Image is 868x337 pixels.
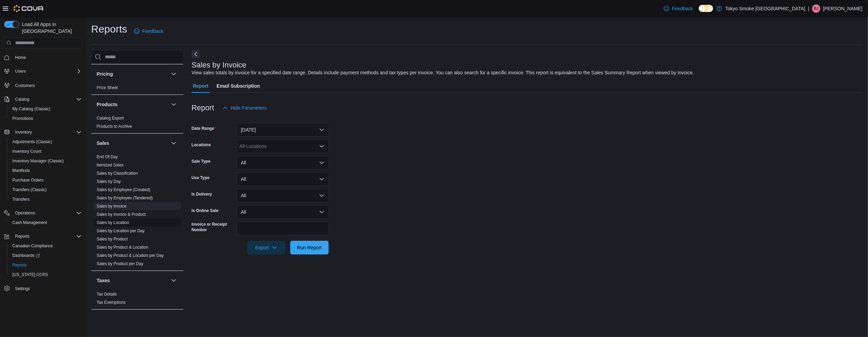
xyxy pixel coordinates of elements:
[10,176,46,184] a: Purchase Orders
[97,171,138,176] span: Sales by Classification
[15,55,26,60] span: Home
[15,210,35,216] span: Operations
[10,195,82,203] span: Transfers
[1,208,84,218] button: Operations
[7,218,84,227] button: Cash Management
[1,80,84,90] button: Customers
[97,124,132,129] span: Products to Archive
[12,67,28,75] button: Users
[7,147,84,156] button: Inventory Count
[192,175,209,180] label: Use Type
[7,241,84,251] button: Canadian Compliance
[10,251,82,260] span: Dashboards
[97,236,128,242] span: Sales by Product
[12,262,27,268] span: Reports
[97,245,148,250] span: Sales by Product & Location
[97,228,145,233] a: Sales by Location per Day
[97,71,168,77] button: Pricing
[97,253,164,258] a: Sales by Product & Location per Day
[91,84,183,95] div: Pricing
[237,205,329,219] button: All
[91,22,127,36] h1: Reports
[97,196,153,200] a: Sales by Employee (Tendered)
[12,67,82,75] span: Users
[725,4,806,13] p: Tokyo Smoke [GEOGRAPHIC_DATA]
[12,197,29,202] span: Transfers
[808,4,809,13] p: |
[7,156,84,166] button: Inventory Manager (Classic)
[10,186,82,194] span: Transfers (Classic)
[12,128,82,136] span: Inventory
[97,140,109,147] h3: Sales
[10,105,82,113] span: My Catalog (Classic)
[97,228,145,234] span: Sales by Location per Day
[7,137,84,147] button: Adjustments (Classic)
[14,5,44,12] img: Cova
[15,234,29,239] span: Reports
[97,187,150,192] a: Sales by Employee (Created)
[142,28,163,35] span: Feedback
[12,81,82,89] span: Customers
[10,261,29,269] a: Reports
[10,138,55,146] a: Adjustments (Classic)
[97,277,110,284] h3: Taxes
[192,50,200,58] button: Next
[4,50,82,311] nav: Complex example
[10,138,82,146] span: Adjustments (Classic)
[15,68,26,74] span: Users
[10,251,42,260] a: Dashboards
[10,219,50,227] a: Cash Management
[12,209,38,217] button: Operations
[192,191,212,197] label: Is Delivery
[97,212,146,217] span: Sales by Invoice & Product
[10,219,82,227] span: Cash Management
[193,79,208,93] span: Report
[10,105,53,113] a: My Catalog (Classic)
[97,195,153,201] span: Sales by Employee (Tendered)
[91,290,183,309] div: Taxes
[12,284,82,293] span: Settings
[97,163,124,167] a: Itemized Sales
[812,4,820,13] div: Bhavik Jogee
[7,185,84,195] button: Transfers (Classic)
[12,95,32,103] button: Catalog
[10,261,82,269] span: Reports
[7,260,84,270] button: Reports
[10,147,44,155] a: Inventory Count
[1,66,84,76] button: Users
[10,114,36,123] a: Promotions
[192,159,210,164] label: Sale Type
[15,83,35,88] span: Customers
[170,276,178,285] button: Taxes
[97,187,150,192] span: Sales by Employee (Created)
[15,129,32,135] span: Inventory
[97,291,117,297] span: Tax Details
[10,166,82,175] span: Manifests
[97,300,126,305] a: Tax Exemptions
[1,95,84,104] button: Catalog
[97,220,129,225] a: Sales by Location
[7,175,84,185] button: Purchase Orders
[12,149,41,154] span: Inventory Count
[1,52,84,62] button: Home
[97,101,118,108] h3: Products
[12,243,53,249] span: Canadian Compliance
[97,140,168,147] button: Sales
[97,154,118,160] span: End Of Day
[814,4,819,13] span: BJ
[192,69,694,76] div: View sales totals by invoice for a specified date range. Details include payment methods and tax ...
[12,116,33,121] span: Promotions
[97,154,118,159] a: End Of Day
[97,179,121,184] span: Sales by Day
[170,100,178,109] button: Products
[10,114,82,123] span: Promotions
[97,116,124,121] a: Catalog Export
[97,162,124,168] span: Itemized Sales
[97,212,146,217] a: Sales by Invoice & Product
[97,300,126,305] span: Tax Exemptions
[97,85,118,90] span: Price Sheet
[290,241,329,254] button: Run Report
[661,2,696,15] a: Feedback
